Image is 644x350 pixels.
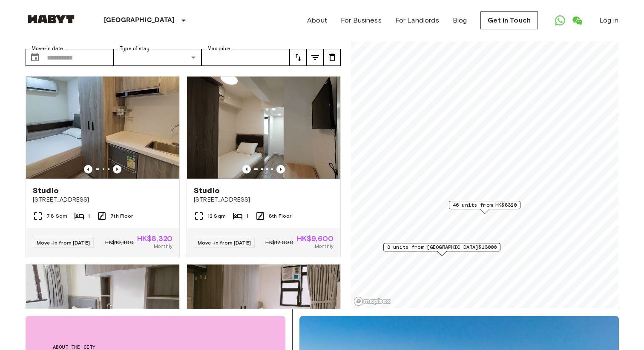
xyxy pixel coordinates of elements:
span: [STREET_ADDRESS] [33,196,172,204]
button: tune [290,49,307,66]
button: Choose date [26,49,43,66]
img: Habyt [26,15,77,23]
button: tune [324,49,341,66]
a: About [307,15,327,26]
span: 7th Floor [110,212,133,220]
span: 1 [246,212,248,220]
span: Move-in from [DATE] [198,239,251,246]
div: Map marker [449,201,520,214]
img: Marketing picture of unit HK-01-067-042-01 [26,77,179,179]
a: Blog [453,15,467,26]
span: [STREET_ADDRESS] [194,196,333,204]
label: Move-in date [32,45,63,52]
button: tune [307,49,324,66]
p: [GEOGRAPHIC_DATA] [104,15,175,26]
span: Move-in from [DATE] [37,239,90,246]
a: Open WeChat [569,12,586,29]
span: HK$12,000 [265,239,293,246]
label: Type of stay [120,45,149,52]
a: Mapbox logo [354,296,391,306]
span: Monthly [154,242,172,250]
span: 3 units from [GEOGRAPHIC_DATA]$13000 [387,243,497,251]
button: Previous image [84,165,92,174]
span: 8th Floor [269,212,291,220]
button: Previous image [276,165,285,174]
span: Monthly [315,242,333,250]
a: Open WhatsApp [552,12,569,29]
a: Marketing picture of unit HK-01-067-046-01Previous imagePrevious imageStudio[STREET_ADDRESS]12 Sq... [187,76,341,257]
a: Log in [599,15,618,26]
span: HK$9,600 [297,235,333,242]
img: Marketing picture of unit HK-01-067-046-01 [187,77,340,179]
span: 1 [88,212,90,220]
button: Previous image [242,165,251,174]
span: Studio [33,185,59,196]
label: Max price [207,45,230,52]
span: HK$10,400 [105,239,133,246]
a: For Landlords [395,15,439,26]
span: HK$8,320 [137,235,172,242]
a: Marketing picture of unit HK-01-067-042-01Previous imagePrevious imageStudio[STREET_ADDRESS]7.8 S... [26,76,180,257]
span: 7.8 Sqm [46,212,67,220]
span: 12 Sqm [207,212,226,220]
div: Map marker [383,243,500,256]
button: Previous image [113,165,121,174]
span: Studio [194,185,220,196]
a: Get in Touch [480,11,538,29]
a: For Business [341,15,382,26]
span: 46 units from HK$8320 [453,201,517,209]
